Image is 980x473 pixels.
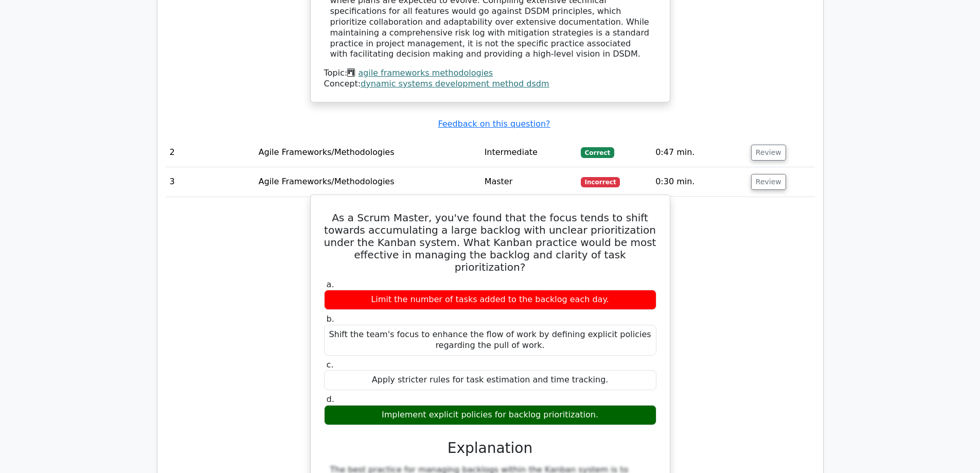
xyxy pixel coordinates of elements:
span: c. [327,360,334,370]
td: Agile Frameworks/Methodologies [254,167,480,197]
a: Feedback on this question? [438,119,550,129]
td: Agile Frameworks/Methodologies [254,138,480,167]
h5: As a Scrum Master, you've found that the focus tends to shift towards accumulating a large backlo... [323,212,657,273]
button: Review [751,145,786,161]
div: Limit the number of tasks added to the backlog each day. [324,290,656,310]
div: Topic: [324,68,656,79]
a: dynamic systems development method dsdm [361,79,549,89]
span: d. [327,394,334,404]
span: Correct [581,147,614,157]
td: Master [480,167,577,197]
div: Implement explicit policies for backlog prioritization. [324,405,656,425]
div: Concept: [324,79,656,90]
span: b. [327,314,334,324]
td: Intermediate [480,138,577,167]
div: Apply stricter rules for task estimation and time tracking. [324,370,656,390]
button: Review [751,174,786,190]
td: 0:47 min. [651,138,747,167]
span: Incorrect [581,177,620,187]
a: agile frameworks methodologies [358,68,493,78]
span: a. [327,279,334,289]
div: Shift the team's focus to enhance the flow of work by defining explicit policies regarding the pu... [324,325,656,356]
td: 2 [166,138,255,167]
td: 3 [166,167,255,197]
h3: Explanation [330,440,650,457]
td: 0:30 min. [651,167,747,197]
